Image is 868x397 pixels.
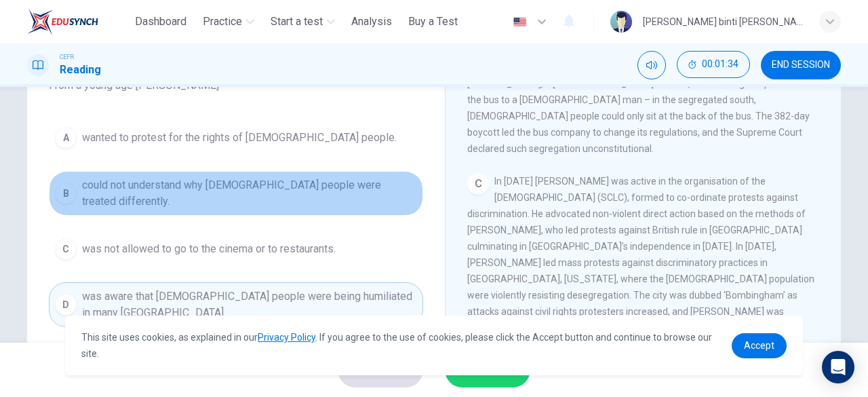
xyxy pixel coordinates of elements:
button: Dashboard [130,10,192,34]
span: Practice [203,14,242,30]
a: ELTC logo [27,8,130,35]
button: Practice [197,10,260,34]
span: END SESSION [772,60,830,71]
div: A [55,127,77,149]
div: [PERSON_NAME] binti [PERSON_NAME] [643,14,803,30]
img: en [511,17,528,27]
img: Profile picture [610,11,632,33]
button: Cwas not allowed to go to the cinema or to restaurants. [49,232,423,266]
button: Buy a Test [403,10,463,34]
button: 00:01:34 [677,51,750,78]
div: cookieconsent [65,316,803,375]
button: Start a test [265,10,340,34]
button: Awanted to protest for the rights of [DEMOGRAPHIC_DATA] people. [49,121,423,155]
span: 00:01:34 [702,59,738,70]
h1: Reading [60,62,101,78]
div: Mute [637,51,666,79]
div: Hide [677,51,750,79]
span: was not allowed to go to the cinema or to restaurants. [82,241,336,257]
span: Buy a Test [408,14,458,30]
span: Analysis [351,14,392,30]
div: C [55,238,77,260]
span: CEFR [60,52,74,62]
button: END SESSION [761,51,841,79]
div: B [55,183,77,204]
span: could not understand why [DEMOGRAPHIC_DATA] people were treated differently. [82,177,417,210]
button: Analysis [346,10,397,34]
button: Dwas aware that [DEMOGRAPHIC_DATA] people were being humiliated in many [GEOGRAPHIC_DATA]. [49,282,423,327]
a: Privacy Policy [258,332,315,343]
a: dismiss cookie message [732,333,787,358]
div: D [55,294,77,316]
span: Start a test [271,14,323,30]
span: In [DATE] [PERSON_NAME] was active in the organisation of the [DEMOGRAPHIC_DATA] (SCLC), formed t... [467,176,814,333]
span: This site uses cookies, as explained in our . If you agree to the use of cookies, please click th... [81,332,712,359]
div: Open Intercom Messenger [822,351,854,383]
span: wanted to protest for the rights of [DEMOGRAPHIC_DATA] people. [82,130,397,146]
span: was aware that [DEMOGRAPHIC_DATA] people were being humiliated in many [GEOGRAPHIC_DATA]. [82,288,417,321]
button: Bcould not understand why [DEMOGRAPHIC_DATA] people were treated differently. [49,171,423,216]
img: ELTC logo [27,8,98,35]
div: C [467,173,489,195]
span: Accept [744,340,774,351]
span: Dashboard [135,14,186,30]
